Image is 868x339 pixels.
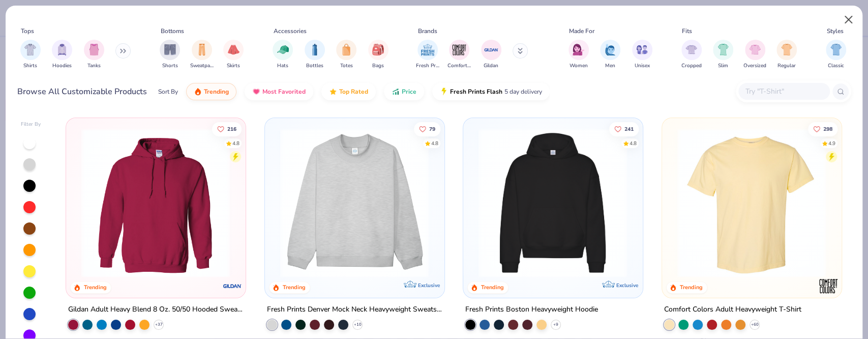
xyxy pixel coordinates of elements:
[274,26,307,36] div: Accessories
[600,40,620,70] button: filter button
[420,42,435,58] img: Fresh Prints Image
[826,40,846,70] button: filter button
[823,126,832,131] span: 298
[275,128,434,277] img: f5d85501-0dbb-4ee4-b115-c08fa3845d83
[372,44,383,55] img: Bags Image
[432,83,550,100] button: Fresh Prints Flash5 day delivery
[56,44,68,55] img: Hoodies Image
[52,62,72,70] span: Hoodies
[232,139,240,147] div: 4.8
[222,275,243,296] img: Gildan logo
[465,303,598,316] div: Fresh Prints Boston Heavyweight Hoodie
[204,88,229,96] span: Trending
[190,40,214,70] button: filter button
[52,40,72,70] div: filter for Hoodies
[20,40,41,70] div: filter for Shirts
[429,126,435,131] span: 79
[416,40,439,70] button: filter button
[749,44,761,55] img: Oversized Image
[416,40,439,70] div: filter for Fresh Prints
[228,44,240,55] img: Skirts Image
[339,88,368,96] span: Top Rated
[447,40,471,70] div: filter for Comfort Colors
[624,126,634,131] span: 241
[368,40,388,70] div: filter for Bags
[635,62,650,70] span: Unisex
[190,62,214,70] span: Sweatpants
[839,10,858,30] button: Close
[743,40,766,70] button: filter button
[609,122,639,136] button: Like
[717,44,729,55] img: Slim Image
[484,42,499,58] img: Gildan Image
[600,40,620,70] div: filter for Men
[440,88,448,96] img: flash.gif
[336,40,356,70] button: filter button
[447,40,471,70] button: filter button
[777,62,796,70] span: Regular
[827,26,844,36] div: Styles
[808,122,837,136] button: Like
[223,40,244,70] div: filter for Skirts
[262,88,306,96] span: Most Favorited
[20,40,41,70] button: filter button
[227,62,240,70] span: Skirts
[632,40,652,70] button: filter button
[68,303,244,316] div: Gildan Adult Heavy Blend 8 Oz. 50/50 Hooded Sweatshirt
[84,40,104,70] button: filter button
[23,62,37,70] span: Shirts
[418,26,437,36] div: Brands
[321,83,376,100] button: Top Rated
[452,42,467,58] img: Comfort Colors Image
[160,40,180,70] button: filter button
[504,86,542,98] span: 5 day delivery
[341,44,352,55] img: Totes Image
[368,40,388,70] button: filter button
[681,62,702,70] span: Cropped
[372,62,384,70] span: Bags
[605,44,616,55] img: Men Image
[161,26,184,36] div: Bottoms
[402,88,416,96] span: Price
[223,40,244,70] button: filter button
[630,139,637,147] div: 4.8
[818,275,838,296] img: Comfort Colors logo
[828,62,844,70] span: Classic
[682,26,692,36] div: Fits
[431,139,438,147] div: 4.8
[162,62,178,70] span: Shorts
[24,44,36,55] img: Shirts Image
[353,321,361,327] span: + 10
[158,87,178,96] div: Sort By
[245,83,313,100] button: Most Favorited
[305,40,325,70] button: filter button
[632,40,652,70] div: filter for Unisex
[573,44,584,55] img: Women Image
[616,281,638,288] span: Exclusive
[664,303,801,316] div: Comfort Colors Adult Heavyweight T-Shirt
[340,62,353,70] span: Totes
[713,40,733,70] button: filter button
[743,40,766,70] div: filter for Oversized
[273,40,293,70] button: filter button
[21,26,34,36] div: Tops
[277,44,289,55] img: Hats Image
[751,321,758,327] span: + 60
[414,122,440,136] button: Like
[417,281,439,288] span: Exclusive
[52,40,72,70] button: filter button
[826,40,846,70] div: filter for Classic
[252,88,260,96] img: most_fav.gif
[227,126,236,131] span: 216
[84,40,104,70] div: filter for Tanks
[743,62,766,70] span: Oversized
[267,303,442,316] div: Fresh Prints Denver Mock Neck Heavyweight Sweatshirt
[672,128,831,277] img: 029b8af0-80e6-406f-9fdc-fdf898547912
[76,128,235,277] img: 01756b78-01f6-4cc6-8d8a-3c30c1a0c8ac
[434,128,592,277] img: a90f7c54-8796-4cb2-9d6e-4e9644cfe0fe
[568,40,589,70] button: filter button
[155,321,163,327] span: + 37
[481,40,501,70] button: filter button
[569,26,594,36] div: Made For
[484,62,498,70] span: Gildan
